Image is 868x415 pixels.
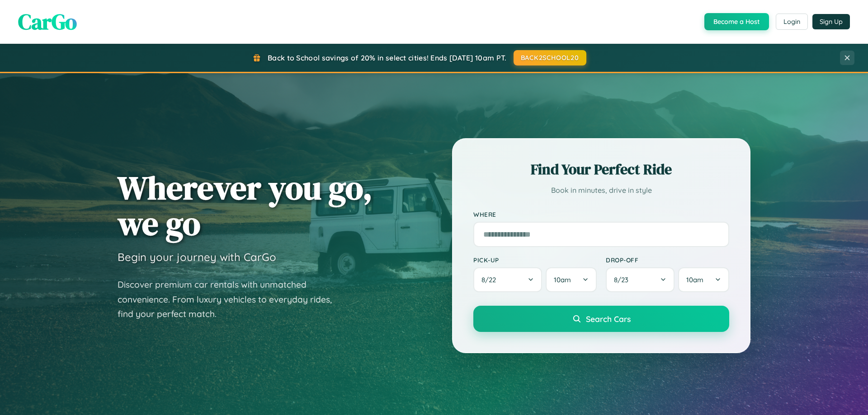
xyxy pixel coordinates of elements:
button: Sign Up [812,14,850,29]
button: BACK2SCHOOL20 [514,50,586,65]
p: Discover premium car rentals with unmatched convenience. From luxury vehicles to everyday rides, ... [118,277,344,322]
span: 8 / 23 [614,275,633,284]
button: 8/23 [606,267,675,292]
h2: Find Your Perfect Ride [473,159,729,179]
p: Book in minutes, drive in style [473,184,729,197]
span: CarGo [18,7,77,37]
span: Search Cars [586,314,631,324]
span: Back to School savings of 20% in select cities! Ends [DATE] 10am PT. [268,53,506,62]
h1: Wherever you go, we go [118,170,373,241]
button: 10am [546,267,597,292]
button: 8/22 [473,267,542,292]
span: 10am [554,275,571,284]
span: 8 / 22 [481,275,500,284]
button: Login [776,14,808,30]
label: Where [473,210,729,218]
label: Pick-up [473,256,597,264]
label: Drop-off [606,256,729,264]
span: 10am [686,275,703,284]
button: Become a Host [704,13,769,30]
button: Search Cars [473,306,729,332]
h3: Begin your journey with CarGo [118,250,276,264]
button: 10am [678,267,729,292]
